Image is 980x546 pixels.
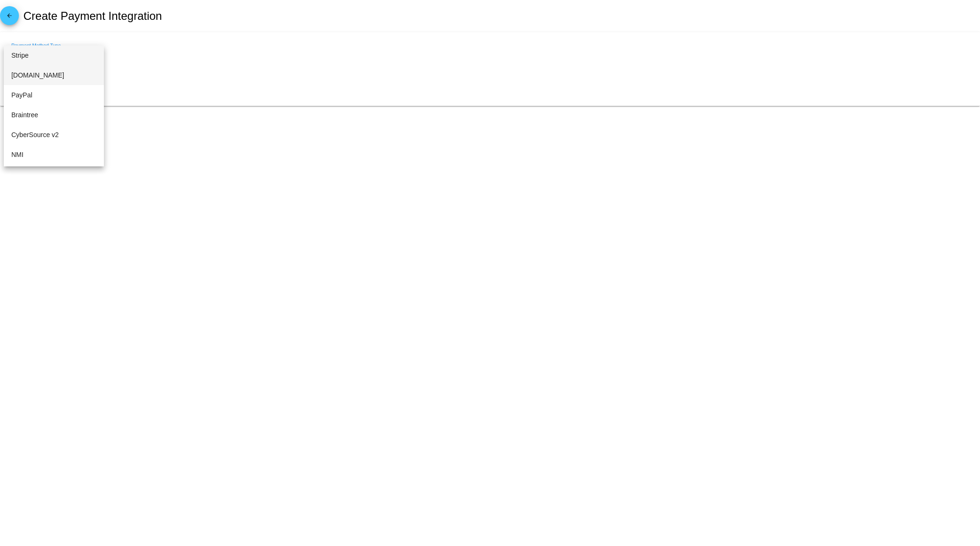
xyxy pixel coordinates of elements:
span: [DOMAIN_NAME] [11,65,96,85]
span: PayPal [11,85,96,105]
span: Stripe [11,45,96,65]
span: Paya v1 [11,165,96,184]
span: NMI [11,145,96,165]
span: Braintree [11,105,96,125]
span: CyberSource v2 [11,125,96,145]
